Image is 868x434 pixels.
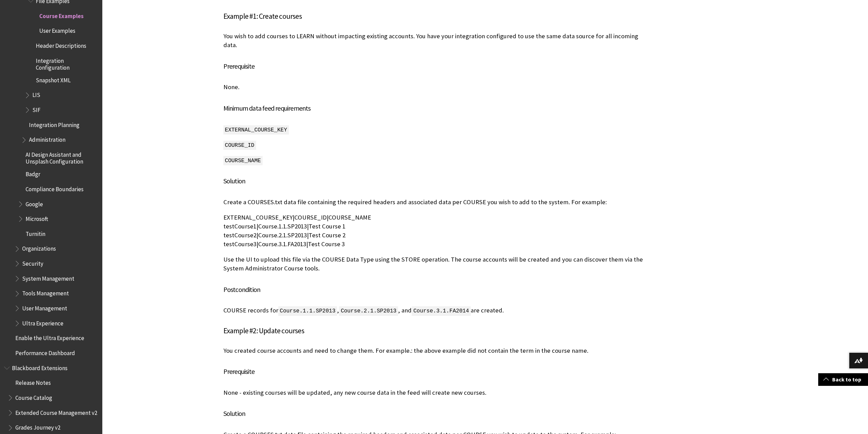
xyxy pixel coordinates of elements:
span: Blackboard Extensions [12,362,68,372]
p: EXTERNAL_COURSE_KEY|COURSE_ID|COURSE_NAME testCourse1|Course.1.1.SP2013|Test Course 1 testCourse2... [223,213,646,249]
span: Snapshot XML [36,74,71,84]
span: Administration [29,134,65,143]
h5: Prerequisite [223,366,646,377]
span: Microsoft [26,213,48,222]
a: Back to top [818,373,868,386]
span: Enable the Ultra Experience [15,333,84,342]
span: Google [26,198,43,208]
h5: Minimum data feed requirements [223,103,646,113]
h5: Postcondition [223,284,646,295]
span: AI Design Assistant and Unsplash Configuration [26,149,98,165]
span: SIF [32,104,41,113]
span: Course.3.1.FA2014 [412,306,471,316]
span: Grades Journey v2 [15,422,60,431]
span: COURSE_NAME [223,156,263,166]
h5: Prerequisite [223,61,646,71]
span: Integration Configuration [36,55,98,71]
p: You created course accounts and need to change them. For example.: the above example did not cont... [223,346,646,355]
span: Course.1.1.SP2013 [278,306,337,316]
span: COURSE_ID [223,141,256,150]
p: You wish to add courses to LEARN without impacting existing accounts. You have your integration c... [223,32,646,50]
p: Create a COURSES.txt data file containing the required headers and associated data per COURSE you... [223,198,646,207]
span: Tools Management [22,288,69,297]
span: Organizations [22,243,56,252]
span: Turnitin [26,228,45,237]
span: User Management [22,303,67,312]
p: Use the UI to upload this file via the COURSE Data Type using the STORE operation. The course acc... [223,255,646,273]
h5: Solution [223,408,646,419]
h5: Solution [223,176,646,186]
span: Course Examples [39,10,84,19]
span: Security [22,258,43,267]
span: Ultra Experience [22,318,63,327]
span: Release Notes [15,377,51,387]
span: Integration Planning [29,119,79,128]
span: Compliance Boundaries [26,183,84,193]
span: Extended Course Management v2 [15,407,97,416]
h4: Example #1: Create courses [223,11,646,22]
span: User Examples [39,25,75,34]
span: LIS [32,89,40,99]
p: COURSE records for , , and are created. [223,306,646,315]
p: None. [223,83,646,92]
span: EXTERNAL_COURSE_KEY [223,125,289,135]
span: Course Catalog [15,392,52,401]
span: Performance Dashboard [15,347,75,356]
h4: Example #2: Update courses [223,325,646,336]
p: None - existing courses will be updated, any new course data in the feed will create new courses. [223,388,646,397]
span: Header Descriptions [36,40,86,49]
span: Course.2.1.SP2013 [339,306,398,316]
span: Badgr [26,168,40,178]
span: System Management [22,273,74,282]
